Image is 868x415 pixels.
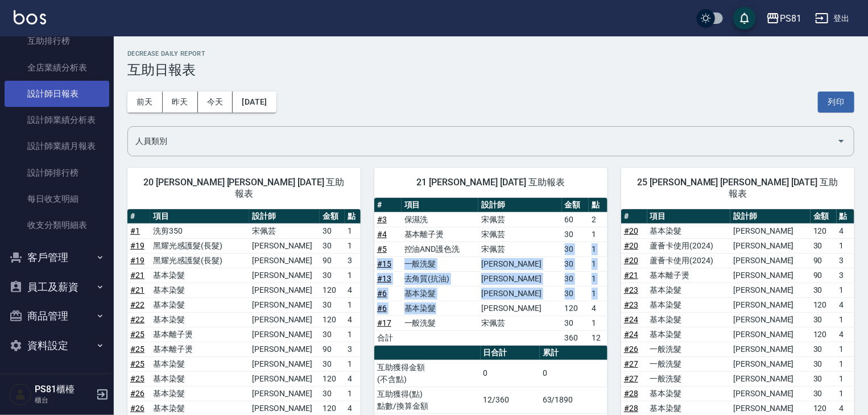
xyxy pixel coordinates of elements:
td: 基本染髮 [647,297,731,312]
td: [PERSON_NAME] [249,371,320,386]
input: 人員名稱 [133,131,832,151]
td: [PERSON_NAME] [730,371,811,386]
td: [PERSON_NAME] [249,342,320,356]
td: [PERSON_NAME] [730,342,811,356]
td: 63/1890 [540,387,607,413]
a: #26 [624,345,638,354]
td: 120 [811,327,837,342]
td: 4 [837,223,854,238]
td: 1 [345,238,361,253]
span: 25 [PERSON_NAME] [PERSON_NAME] [DATE] 互助報表 [635,177,841,200]
h5: PS81櫃檯 [35,384,93,395]
td: [PERSON_NAME] [730,312,811,327]
td: [PERSON_NAME] [730,268,811,283]
td: 30 [811,238,837,253]
a: #26 [130,404,144,413]
a: #26 [130,389,144,398]
a: 設計師業績月報表 [5,133,109,159]
th: 設計師 [730,209,811,224]
td: 120 [811,223,837,238]
a: #28 [624,404,638,413]
td: 宋佩芸 [478,227,561,242]
td: 蘆薈卡使用(2024) [647,238,731,253]
td: 1 [837,342,854,356]
th: 日合計 [481,346,540,360]
td: 宋佩芸 [478,316,561,330]
td: 4 [345,371,361,386]
h2: Decrease Daily Report [127,50,854,57]
button: PS81 [762,7,806,30]
td: 1 [589,256,607,271]
td: 90 [811,268,837,283]
button: 昨天 [163,92,198,113]
td: 4 [345,283,361,297]
a: #22 [130,315,144,324]
td: 基本染髮 [150,268,249,283]
td: 12/360 [481,387,540,413]
td: 1 [589,227,607,242]
td: 黑耀光感護髮(長髮) [150,238,249,253]
td: 一般洗髮 [402,316,478,330]
td: 基本染髮 [150,356,249,371]
td: 3 [345,253,361,268]
td: 宋佩芸 [478,242,561,256]
a: #5 [377,244,387,254]
td: 30 [811,342,837,356]
th: 項目 [647,209,731,224]
td: 基本染髮 [647,283,731,297]
td: [PERSON_NAME] [478,256,561,271]
a: #25 [130,345,144,354]
td: 120 [320,283,345,297]
a: #24 [624,330,638,339]
td: 一般洗髮 [647,356,731,371]
button: 商品管理 [5,301,109,331]
td: [PERSON_NAME] [249,297,320,312]
td: 30 [811,283,837,297]
td: [PERSON_NAME] [249,283,320,297]
td: 1 [589,286,607,301]
button: Open [832,132,850,150]
th: 設計師 [478,198,561,213]
td: 一般洗髮 [647,371,731,386]
th: 項目 [150,209,249,224]
td: [PERSON_NAME] [730,356,811,371]
button: [DATE] [233,92,276,113]
td: [PERSON_NAME] [730,297,811,312]
a: #20 [624,241,638,250]
td: 30 [320,223,345,238]
td: 1 [345,268,361,283]
td: [PERSON_NAME] [730,238,811,253]
td: 蘆薈卡使用(2024) [647,253,731,268]
a: #20 [624,256,638,265]
td: 1 [345,223,361,238]
td: 1 [837,238,854,253]
th: 累計 [540,346,607,360]
td: 30 [320,327,345,342]
td: 30 [811,356,837,371]
td: 90 [320,253,345,268]
table: a dense table [374,198,607,346]
a: #23 [624,285,638,294]
td: [PERSON_NAME] [249,327,320,342]
td: 基本染髮 [150,371,249,386]
td: 30 [320,268,345,283]
td: [PERSON_NAME] [249,356,320,371]
td: 互助獲得金額 (不含點) [374,360,481,387]
td: 1 [837,356,854,371]
td: 基本染髮 [150,312,249,327]
td: 基本染髮 [647,312,731,327]
a: #4 [377,230,387,239]
td: [PERSON_NAME] [730,327,811,342]
td: 基本離子燙 [150,327,249,342]
td: 1 [837,386,854,401]
a: 互助排行榜 [5,28,109,54]
th: 項目 [402,198,478,213]
td: 30 [320,356,345,371]
th: # [621,209,647,224]
a: #21 [624,271,638,280]
td: 基本離子燙 [150,342,249,356]
a: #19 [130,241,144,250]
th: 點 [345,209,361,224]
td: 120 [320,312,345,327]
td: [PERSON_NAME] [249,312,320,327]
